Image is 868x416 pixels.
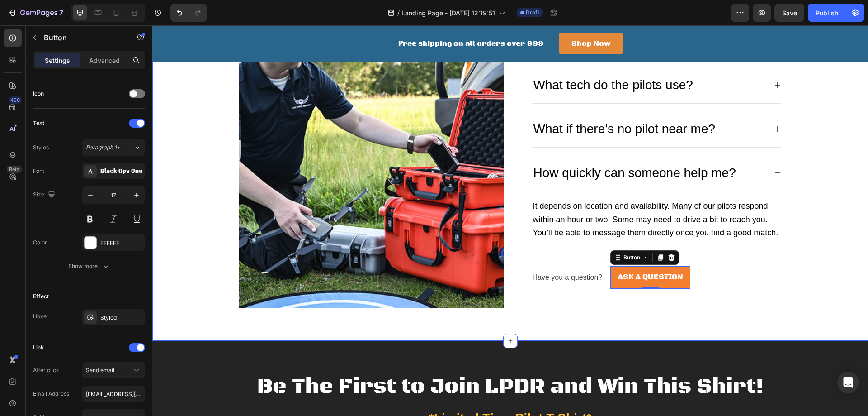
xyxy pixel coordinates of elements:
div: Text [33,119,44,127]
div: Color [33,239,47,247]
div: After click [33,366,59,374]
div: Black Ops One [100,167,143,176]
p: 7 [59,7,63,18]
button: Send email [82,362,145,378]
div: Link [33,344,44,352]
p: Button [44,32,121,43]
div: Ask a question [465,246,531,258]
div: Rich Text Editor. Editing area: main [380,137,585,158]
div: Button [469,228,490,236]
div: FFFFFF [100,239,143,247]
div: Email Address [33,390,69,398]
span: Paragraph 1* [86,143,120,152]
p: How quickly can someone help me? [381,138,584,157]
p: *Limited Time Pilot T-Shirt* [88,383,628,402]
input: chris@gempages.help [82,386,145,402]
div: Publish [816,8,838,18]
div: Styles [33,143,49,152]
div: Rich Text Editor. Editing area: main [380,49,542,71]
div: Icon [33,90,44,98]
span: / [397,8,400,18]
div: Rich Text Editor. Editing area: main [380,173,629,215]
button: Show more [33,258,145,274]
div: Styled [100,314,143,322]
button: Paragraph 1* [82,139,145,156]
div: Undo/Redo [170,4,207,22]
button: Publish [808,4,846,22]
div: Rich Text Editor. Editing area: main [380,93,565,115]
iframe: Design area [152,25,868,416]
span: It depends on location and availability. Many of our pilots respond within an hour or two. Some m... [381,176,626,212]
h2: Be The First to Join LPDR and Win This Shirt! [87,348,629,375]
button: Save [774,4,804,22]
div: Size [33,189,57,201]
button: 7 [4,4,67,22]
span: Send email [86,367,114,373]
div: Show more [68,262,110,271]
p: Have you a question? [380,246,450,259]
p: What if there’s no pilot near me? [381,94,563,113]
div: Open Intercom Messenger [837,372,859,393]
a: Ask a question [458,241,538,263]
div: Hover [33,312,49,320]
p: Advanced [89,56,120,65]
p: Settings [45,56,70,65]
div: Font [33,167,44,175]
p: What tech do the pilots use? [381,50,541,69]
div: 450 [9,96,22,104]
span: Draft [526,9,539,17]
div: Beta [7,166,22,173]
span: Save [782,9,797,17]
span: Landing Page - [DATE] 12:19:51 [401,8,495,18]
div: Effect [33,292,49,301]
